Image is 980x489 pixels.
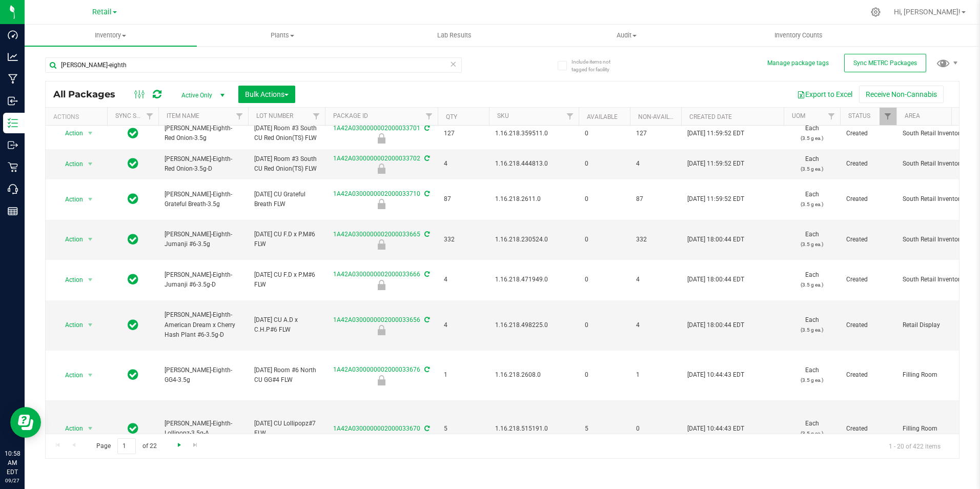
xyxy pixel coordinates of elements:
p: (3.5 g ea.) [790,429,834,438]
span: Filling Room [903,370,967,380]
span: 1 - 20 of 422 items [881,438,949,454]
input: Search Package ID, Item Name, SKU, Lot or Part Number... [45,57,462,73]
span: Sync from Compliance System [423,231,430,238]
button: Manage package tags [767,59,829,68]
span: Sync from Compliance System [423,366,430,373]
button: Sync METRC Packages [844,54,926,72]
inline-svg: Analytics [8,52,18,62]
div: Manage settings [869,7,882,17]
p: (3.5 g ea.) [790,375,834,385]
button: Receive Non-Cannabis [859,86,944,103]
span: 4 [444,320,483,330]
a: 1A42A0300000002000033665 [333,231,420,238]
span: [DATE] 10:44:43 EDT [687,424,744,434]
a: Filter [421,108,438,125]
a: Go to the last page [188,438,203,452]
span: 127 [444,129,483,138]
input: 1 [117,438,136,454]
span: Sync from Compliance System [423,155,430,162]
span: 87 [444,194,483,204]
span: Inventory Counts [761,31,836,40]
span: 1.16.218.2611.0 [495,194,573,204]
p: (3.5 g ea.) [790,280,834,290]
span: Audit [541,31,712,40]
span: Sync from Compliance System [423,125,430,132]
span: 4 [636,159,675,169]
span: 5 [585,424,624,434]
a: Plants [197,25,369,46]
inline-svg: Manufacturing [8,74,18,84]
span: [PERSON_NAME]-Eighth-Red Onion-3.5g [165,124,242,143]
a: Audit [541,25,713,46]
div: Newly Received [323,325,439,335]
span: Each [790,419,834,438]
span: Action [56,232,84,247]
span: Page of 22 [88,438,165,454]
span: Each [790,365,834,385]
div: Quarantine Lock [323,375,439,385]
a: Non-Available [638,113,684,120]
span: Sync from Compliance System [423,190,430,197]
span: select [84,273,97,287]
span: [DATE] 10:44:43 EDT [687,370,744,380]
div: Newly Received [323,280,439,290]
span: Each [790,315,834,335]
a: Package ID [333,112,368,119]
a: Filter [231,108,248,125]
span: [DATE] 18:00:44 EDT [687,275,744,284]
span: Each [790,270,834,290]
span: Sync from Compliance System [423,425,430,432]
span: Plants [197,31,369,40]
span: Created [846,194,890,204]
span: [DATE] CU F.D x P.M#6 FLW [254,270,319,290]
span: [PERSON_NAME]-Eighth-American Dream x Cherry Hash Plant #6-3.5g-D [165,310,242,340]
span: Hi, [PERSON_NAME]! [894,8,961,16]
p: 09/27 [5,477,20,484]
span: Sync from Compliance System [423,271,430,278]
span: [PERSON_NAME]-Eighth-GG4-3.5g [165,365,242,385]
span: [DATE] CU Lollipopz#7 FLW [254,419,319,438]
span: 1.16.218.2608.0 [495,370,573,380]
span: 0 [585,129,624,138]
span: In Sync [128,368,138,382]
span: Created [846,275,890,284]
span: Action [56,368,84,382]
span: [PERSON_NAME]-Eighth-Red Onion-3.5g-D [165,154,242,174]
span: select [84,368,97,382]
p: (3.5 g ea.) [790,164,834,174]
span: 1 [444,370,483,380]
a: Inventory Counts [712,25,885,46]
a: Filter [562,108,579,125]
span: [PERSON_NAME]-Eighth-Lollipopz-3.5g-A [165,419,242,438]
span: 5 [444,424,483,434]
span: [DATE] Room #3 South CU Red Onion(TS) FLW [254,154,319,174]
span: Each [790,154,834,174]
span: Sync from Compliance System [423,316,430,323]
a: Filter [823,108,840,125]
span: 1.16.218.498225.0 [495,320,573,330]
span: Sync METRC Packages [853,59,917,67]
a: Lot Number [256,112,293,119]
span: [DATE] 18:00:44 EDT [687,320,744,330]
inline-svg: Inbound [8,96,18,106]
span: Created [846,159,890,169]
span: In Sync [128,272,138,287]
span: Retail [92,8,112,16]
span: 332 [444,235,483,244]
span: In Sync [128,318,138,332]
a: Filter [141,108,158,125]
a: Sync Status [115,112,155,119]
a: Item Name [167,112,199,119]
span: South Retail Inventory [903,194,967,204]
div: Actions [53,113,103,120]
span: Clear [450,57,457,71]
span: Each [790,230,834,249]
div: Newly Received [323,164,439,174]
span: South Retail Inventory [903,159,967,169]
a: SKU [497,112,509,119]
span: Created [846,129,890,138]
div: Newly Received [323,199,439,209]
span: Action [56,318,84,332]
span: 4 [444,159,483,169]
span: 0 [636,424,675,434]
